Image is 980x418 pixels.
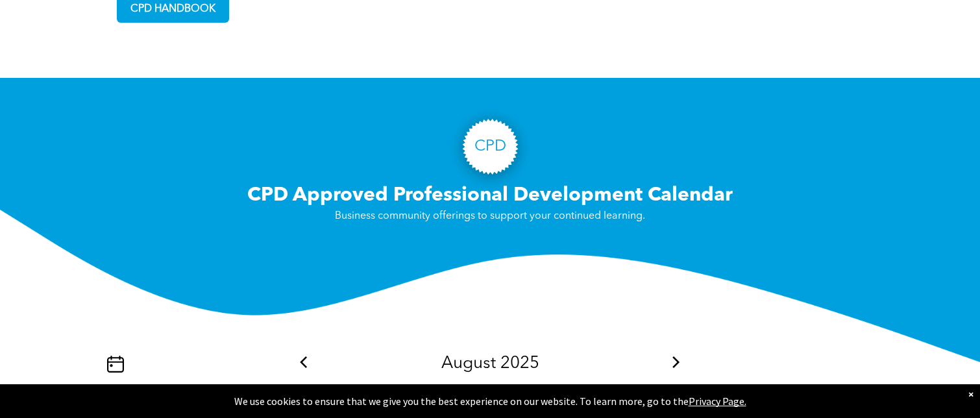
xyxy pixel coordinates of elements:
[474,138,506,156] h3: CPD
[689,395,746,408] a: Privacy Page.
[247,186,733,205] span: CPD Approved Professional Development Calendar
[968,387,974,400] div: Dismiss notification
[441,355,496,372] span: August
[500,355,539,372] span: 2025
